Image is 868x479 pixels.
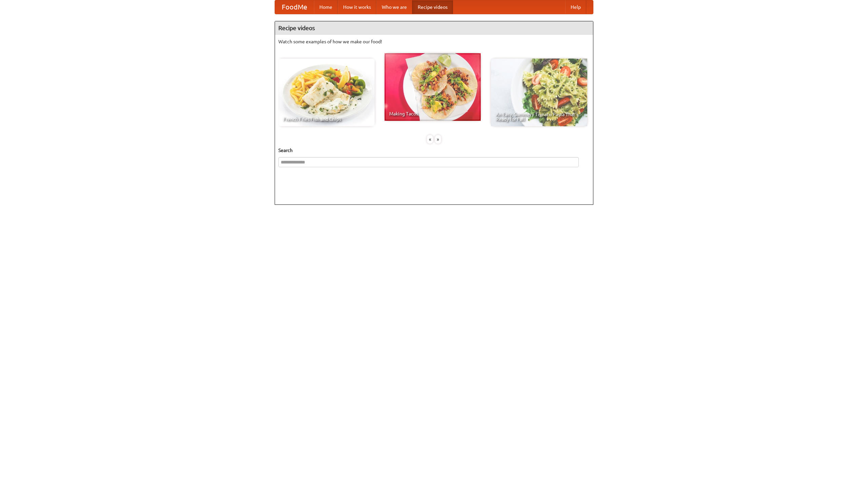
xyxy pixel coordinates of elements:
[278,59,375,126] a: French Fries Fish and Chips
[283,117,370,122] span: French Fries Fish and Chips
[278,147,590,154] h5: Search
[338,0,376,14] a: How it works
[496,112,583,122] span: An Easy, Summery Tomato Pasta That's Ready for Fall
[314,0,338,14] a: Home
[376,0,412,14] a: Who we are
[435,135,441,144] div: »
[389,111,476,116] span: Making Tacos
[491,59,587,126] a: An Easy, Summery Tomato Pasta That's Ready for Fall
[275,21,593,35] h4: Recipe videos
[412,0,453,14] a: Recipe videos
[278,38,590,45] p: Watch some examples of how we make our food!
[565,0,586,14] a: Help
[427,135,433,144] div: «
[384,53,481,121] a: Making Tacos
[275,0,314,14] a: FoodMe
